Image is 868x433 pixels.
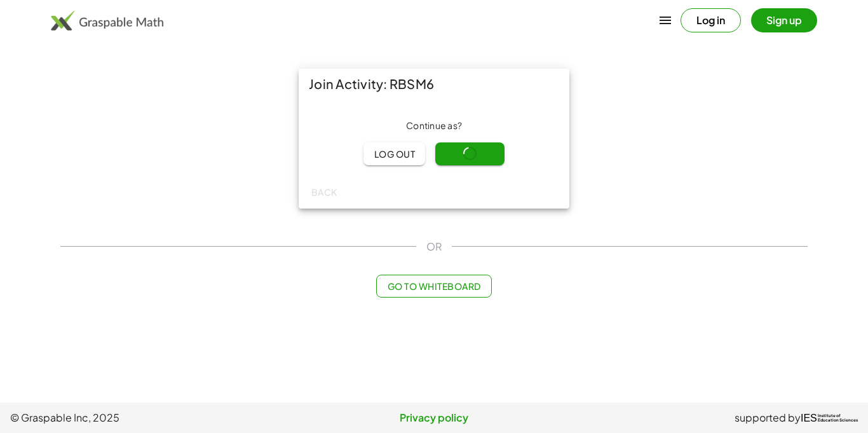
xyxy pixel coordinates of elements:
[387,280,480,292] span: Go to Whiteboard
[309,120,559,132] div: Continue as ?
[376,275,491,298] button: Go to Whiteboard
[426,239,442,254] span: OR
[681,8,741,32] button: Log in
[801,412,817,424] span: IES
[751,8,817,32] button: Sign up
[293,410,576,425] a: Privacy policy
[801,410,858,425] a: IESInstitute ofEducation Sciences
[363,142,425,165] button: Log out
[818,414,858,423] span: Institute of Education Sciences
[299,69,569,99] div: Join Activity: RBSM6
[735,410,801,425] span: supported by
[10,410,293,425] span: © Graspable Inc, 2025
[374,148,415,160] span: Log out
